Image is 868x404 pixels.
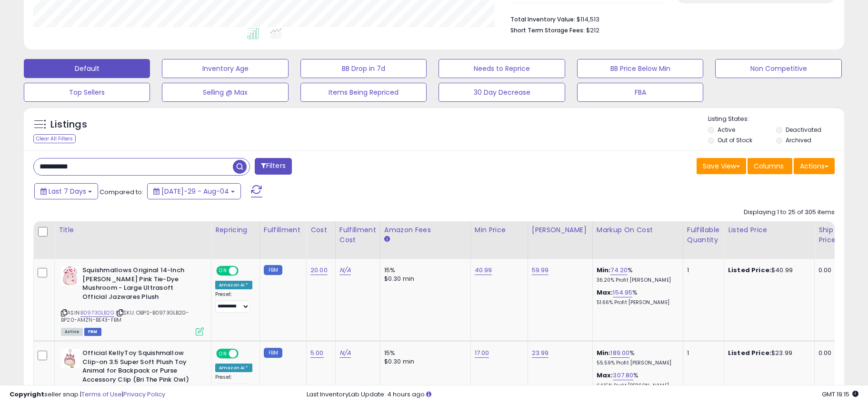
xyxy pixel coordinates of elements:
[217,267,229,275] span: ON
[384,275,463,283] div: $0.30 min
[597,360,676,366] p: 55.59% Profit [PERSON_NAME]
[718,136,752,144] label: Out of Stock
[81,390,122,399] a: Terms of Use
[597,266,611,275] b: Min:
[384,235,390,244] small: Amazon Fees.
[61,266,204,335] div: ASIN:
[687,225,720,245] div: Fulfillable Quantity
[744,208,835,217] div: Displaying 1 to 25 of 305 items
[384,225,467,235] div: Amazon Fees
[818,349,834,357] div: 0.00
[24,83,150,102] button: Top Sellers
[161,187,229,196] span: [DATE]-29 - Aug-04
[748,158,792,174] button: Columns
[597,299,676,306] p: 51.66% Profit [PERSON_NAME]
[786,136,811,144] label: Archived
[728,266,807,275] div: $40.99
[708,115,844,124] p: Listing States:
[310,266,328,275] a: 20.00
[586,26,599,35] span: $212
[264,348,282,358] small: FBM
[475,225,524,235] div: Min Price
[300,83,427,102] button: Items Being Repriced
[439,59,565,78] button: Needs to Reprice
[50,118,87,131] h5: Listings
[264,225,302,235] div: Fulfillment
[439,83,565,102] button: 30 Day Decrease
[215,281,252,289] div: Amazon AI *
[215,225,256,235] div: Repricing
[597,288,613,297] b: Max:
[728,266,771,275] b: Listed Price:
[532,348,549,358] a: 23.99
[162,83,288,102] button: Selling @ Max
[217,350,229,358] span: ON
[687,266,717,275] div: 1
[532,266,549,275] a: 59.99
[237,350,252,358] span: OFF
[24,59,150,78] button: Default
[597,266,676,284] div: %
[61,349,80,368] img: 31qXE2lyAVL._SL40_.jpg
[61,328,83,336] span: All listings currently available for purchase on Amazon
[339,266,351,275] a: N/A
[597,371,613,380] b: Max:
[123,390,165,399] a: Privacy Policy
[307,390,858,399] div: Last InventoryLab Update: 4 hours ago.
[818,266,834,275] div: 0.00
[384,349,463,357] div: 15%
[532,225,589,235] div: [PERSON_NAME]
[728,349,807,357] div: $23.99
[100,187,143,197] span: Compared to:
[82,349,198,386] b: Official KellyToy Squishmallow Clip-on 3.5 Super Soft Plush Toy Animal for Backpack or Purse Acce...
[597,371,676,389] div: %
[10,390,44,399] strong: Copyright
[215,291,252,313] div: Preset:
[10,390,165,399] div: seller snap | |
[786,126,821,134] label: Deactivated
[475,266,492,275] a: 40.99
[597,225,679,235] div: Markup on Cost
[597,288,676,306] div: %
[687,349,717,357] div: 1
[613,371,633,380] a: 307.80
[697,158,746,174] button: Save View
[597,348,611,357] b: Min:
[715,59,841,78] button: Non Competitive
[310,348,324,358] a: 5.00
[82,266,198,304] b: Squishmallows Original 14-Inch [PERSON_NAME] Pink Tie-Dye Mushroom - Large Ultrasoft Official Jaz...
[34,183,98,199] button: Last 7 Days
[237,267,252,275] span: OFF
[339,348,351,358] a: N/A
[728,225,810,235] div: Listed Price
[613,288,632,297] a: 154.95
[84,328,101,336] span: FBM
[822,390,858,399] span: 2025-08-12 19:15 GMT
[384,266,463,275] div: 15%
[818,225,838,245] div: Ship Price
[33,134,76,143] div: Clear All Filters
[475,348,489,358] a: 17.00
[339,225,376,245] div: Fulfillment Cost
[510,26,585,34] b: Short Term Storage Fees:
[80,309,114,317] a: B0973GLB2G
[610,348,629,358] a: 189.00
[147,183,241,199] button: [DATE]-29 - Aug-04
[61,266,80,285] img: 31iT2i8erlL._SL40_.jpg
[59,225,207,235] div: Title
[728,348,771,357] b: Listed Price:
[162,59,288,78] button: Inventory Age
[610,266,628,275] a: 74.20
[597,277,676,284] p: 36.20% Profit [PERSON_NAME]
[310,225,331,235] div: Cost
[49,187,86,196] span: Last 7 Days
[597,349,676,366] div: %
[384,357,463,366] div: $0.30 min
[577,83,703,102] button: FBA
[510,13,828,24] li: $114,513
[718,126,735,134] label: Active
[255,158,292,175] button: Filters
[215,374,252,395] div: Preset:
[300,59,427,78] button: BB Drop in 7d
[794,158,835,174] button: Actions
